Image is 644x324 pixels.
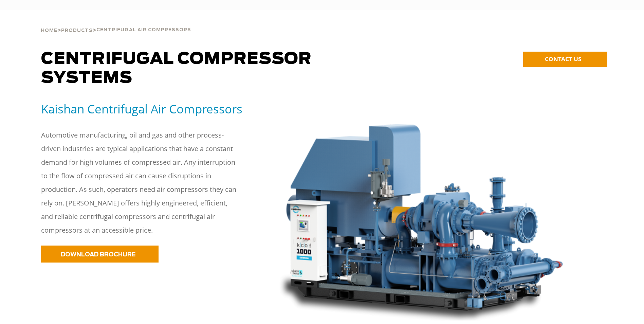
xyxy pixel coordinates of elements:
span: DOWNLOAD BROCHURE [61,252,135,257]
span: Home [41,29,57,33]
a: Home [41,27,57,33]
span: Centrifugal Compressor Systems [41,51,312,86]
p: Automotive manufacturing, oil and gas and other process-driven industries are typical application... [41,128,238,237]
span: Centrifugal Air Compressors [96,28,191,32]
a: Products [61,27,93,33]
h5: Kaishan Centrifugal Air Compressors [41,101,261,116]
a: CONTACT US [523,52,607,67]
span: CONTACT US [545,55,581,63]
a: DOWNLOAD BROCHURE [41,246,159,263]
div: > > [41,10,191,36]
span: Products [61,29,93,33]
